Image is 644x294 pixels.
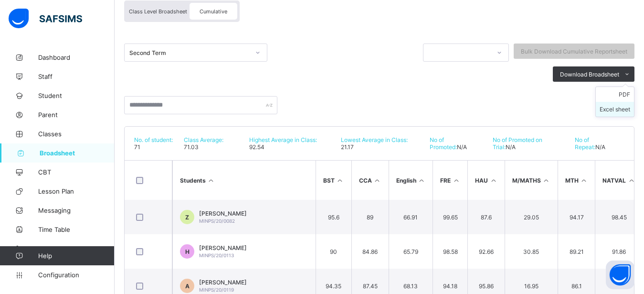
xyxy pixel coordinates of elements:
span: N/A [457,143,467,151]
span: 71.03 [184,143,199,151]
td: 90 [316,234,351,269]
span: Configuration [38,271,114,279]
span: Broadsheet [40,149,115,157]
span: 71 [134,143,140,151]
td: 98.58 [433,234,467,269]
span: MINPS/20/0082 [199,218,235,224]
span: Student [38,92,115,99]
i: Sort in Ascending Order [489,177,497,184]
span: 92.54 [249,143,264,151]
span: MINPS/20/0113 [199,252,234,258]
i: Sort in Ascending Order [580,177,588,184]
th: NATVAL [595,161,643,200]
span: Classes [38,130,115,138]
td: 95.6 [316,200,351,234]
span: Cumulative [200,8,227,15]
th: FRE [433,161,467,200]
td: 94.17 [558,200,595,234]
span: No of Repeat: [575,136,595,151]
span: [PERSON_NAME] [199,279,247,286]
span: N/A [506,143,516,151]
span: Time Table [38,226,115,233]
td: 66.91 [389,200,433,234]
th: HAU [467,161,505,200]
th: M/MATHS [505,161,558,200]
span: Assessment Format [38,245,115,252]
span: 21.17 [341,143,354,151]
span: H [185,248,190,255]
td: 89 [351,200,389,234]
span: Z [185,214,189,221]
span: N/A [595,143,605,151]
span: [PERSON_NAME] [199,244,247,251]
i: Sort in Ascending Order [418,177,426,184]
td: 87.6 [467,200,505,234]
span: No. of student: [134,136,173,143]
i: Sort in Ascending Order [336,177,344,184]
span: Bulk Download Cumulative Reportsheet [521,48,627,55]
span: Messaging [38,207,115,214]
span: No of Promoted: [430,136,457,151]
th: CCA [351,161,389,200]
i: Sort in Ascending Order [542,177,550,184]
th: MTH [558,161,595,200]
td: 30.85 [505,234,558,269]
i: Sort in Ascending Order [373,177,381,184]
td: 92.66 [467,234,505,269]
th: Students [172,161,316,200]
td: 91.86 [595,234,643,269]
td: 65.79 [389,234,433,269]
span: Class Level Broadsheet [129,8,187,15]
div: Second Term [129,49,250,56]
td: 89.21 [558,234,595,269]
span: CBT [38,168,115,176]
li: dropdown-list-item-text-0 [596,87,634,102]
i: Sort in Ascending Order [627,177,635,184]
span: Download Broadsheet [560,71,619,78]
span: No of Promoted on Trial: [493,136,542,151]
span: Parent [38,111,115,119]
span: Staff [38,73,115,80]
li: dropdown-list-item-text-1 [596,102,634,117]
img: safsims [9,9,82,29]
span: A [185,283,190,290]
td: 99.65 [433,200,467,234]
i: Sort in Ascending Order [452,177,460,184]
span: Help [38,252,114,260]
span: Dashboard [38,54,115,61]
span: MINPS/20/0119 [199,287,234,293]
span: Lowest Average in Class: [341,136,408,143]
td: 29.05 [505,200,558,234]
td: 84.86 [351,234,389,269]
span: Class Average: [184,136,223,143]
td: 98.45 [595,200,643,234]
button: Open asap [606,261,634,289]
span: [PERSON_NAME] [199,210,247,217]
i: Sort Ascending [207,177,215,184]
th: English [389,161,433,200]
span: Lesson Plan [38,187,115,195]
span: Highest Average in Class: [249,136,317,143]
th: BST [316,161,351,200]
